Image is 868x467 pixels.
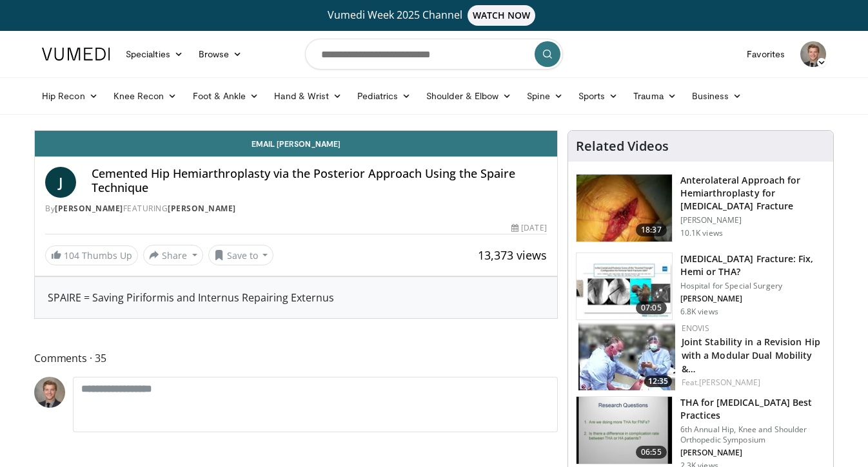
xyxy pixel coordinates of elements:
span: 104 [64,249,79,262]
input: Search topics, interventions [305,39,563,70]
img: 74cc3624-211c-414a-aefa-f13c41fd567f.150x105_q85_crop-smart_upscale.jpg [578,323,675,390]
span: 18:37 [636,224,667,236]
span: 13,373 views [478,247,547,263]
p: [PERSON_NAME] [680,215,825,225]
span: Comments 35 [34,350,558,367]
a: Shoulder & Elbow [419,83,519,109]
button: Save to [208,245,274,265]
span: 06:55 [636,446,667,459]
div: [DATE] [511,222,546,234]
a: Knee Recon [106,83,185,109]
a: 07:05 [MEDICAL_DATA] Fracture: Fix, Hemi or THA? Hospital for Special Surgery [PERSON_NAME] 6.8K ... [576,253,825,321]
img: 5b7a0747-e942-4b85-9d8f-d50a64f0d5dd.150x105_q85_crop-smart_upscale.jpg [577,253,672,320]
a: Spine [519,83,570,109]
a: Hand & Wrist [266,83,350,109]
a: Browse [191,41,250,67]
img: fe72036c-b305-4e54-91ca-ffbca4ff8b5a.150x105_q85_crop-smart_upscale.jpg [577,397,672,464]
a: Sports [571,83,626,109]
img: VuMedi Logo [42,48,110,61]
p: 6.8K views [680,307,718,317]
a: Enovis [682,323,709,334]
a: [PERSON_NAME] [168,203,236,214]
h3: Anterolateral Approach for Hemiarthroplasty for [MEDICAL_DATA] Fracture [680,174,825,213]
a: J [45,167,76,198]
a: Favorites [739,41,793,67]
span: 07:05 [636,301,667,314]
a: 18:37 Anterolateral Approach for Hemiarthroplasty for [MEDICAL_DATA] Fracture [PERSON_NAME] 10.1K... [576,174,825,242]
a: Foot & Ankle [185,83,267,109]
div: SPAIRE = Saving Piriformis and Internus Repairing Externus [48,290,544,305]
img: Avatar [34,377,65,408]
a: Trauma [626,83,684,109]
h4: Cemented Hip Hemiarthroplasty via the Posterior Approach Using the Spaire Technique [92,167,547,195]
h3: [MEDICAL_DATA] Fracture: Fix, Hemi or THA? [680,253,825,278]
a: [PERSON_NAME] [699,377,760,388]
a: Email [PERSON_NAME] [35,131,557,157]
a: Vumedi Week 2025 ChannelWATCH NOW [44,5,824,26]
p: Hospital for Special Surgery [680,281,825,291]
a: Joint Stability in a Revision Hip with a Modular Dual Mobility &… [682,336,820,375]
p: [PERSON_NAME] [680,448,825,458]
a: [PERSON_NAME] [55,203,123,214]
a: Pediatrics [350,83,419,109]
h4: Related Videos [576,138,669,154]
a: 104 Thumbs Up [45,245,138,265]
button: Share [143,245,203,265]
span: 12:35 [644,376,672,387]
p: [PERSON_NAME] [680,294,825,304]
a: Specialties [118,41,191,67]
p: 6th Annual Hip, Knee and Shoulder Orthopedic Symposium [680,424,825,445]
img: 78c34c25-97ae-4c02-9d2f-9b8ccc85d359.150x105_q85_crop-smart_upscale.jpg [577,175,672,242]
div: Feat. [682,377,823,388]
span: WATCH NOW [468,5,536,26]
a: Business [684,83,750,109]
a: 12:35 [578,323,675,390]
div: By FEATURING [45,203,547,214]
p: 10.1K views [680,228,723,238]
h3: THA for [MEDICAL_DATA] Best Practices [680,396,825,422]
img: Avatar [800,41,826,67]
a: Hip Recon [34,83,106,109]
